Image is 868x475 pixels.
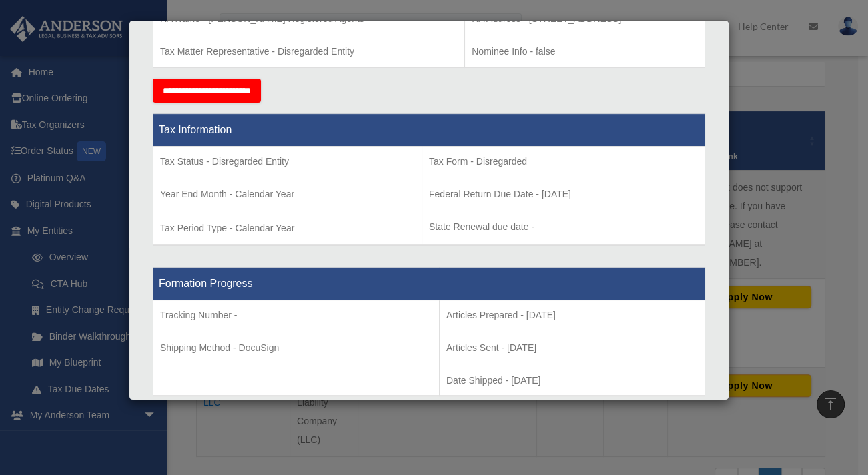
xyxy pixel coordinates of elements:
p: Tax Status - Disregarded Entity [160,153,415,170]
p: Date Shipped - [DATE] [446,372,698,389]
p: Federal Return Due Date - [DATE] [429,186,698,203]
p: Tracking Number - [160,307,432,324]
td: Tax Period Type - Calendar Year [153,146,422,245]
p: Tax Form - Disregarded [429,153,698,170]
th: Tax Information [153,113,705,146]
p: Articles Sent - [DATE] [446,340,698,356]
p: Shipping Method - DocuSign [160,340,432,356]
p: Nominee Info - false [472,43,698,60]
p: State Renewal due date - [429,219,698,235]
p: Year End Month - Calendar Year [160,186,415,203]
p: Articles Prepared - [DATE] [446,307,698,324]
th: Formation Progress [153,267,705,300]
p: Tax Matter Representative - Disregarded Entity [160,43,458,60]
